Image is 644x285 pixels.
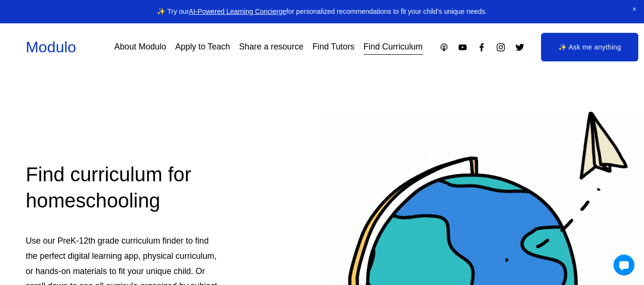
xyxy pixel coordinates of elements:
[175,39,230,56] a: Apply to Teach
[541,33,638,61] a: ✨ Ask me anything
[515,42,525,52] a: Twitter
[313,39,355,56] a: Find Tutors
[189,8,286,15] a: AI-Powered Learning Concierge
[239,39,304,56] a: Share a resource
[364,39,423,56] a: Find Curriculum
[496,42,506,52] a: Instagram
[26,39,76,56] a: Modulo
[439,42,449,52] a: Apple Podcasts
[458,42,468,52] a: YouTube
[26,162,220,214] h2: Find curriculum for homeschooling
[114,39,166,56] a: About Modulo
[477,42,487,52] a: Facebook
